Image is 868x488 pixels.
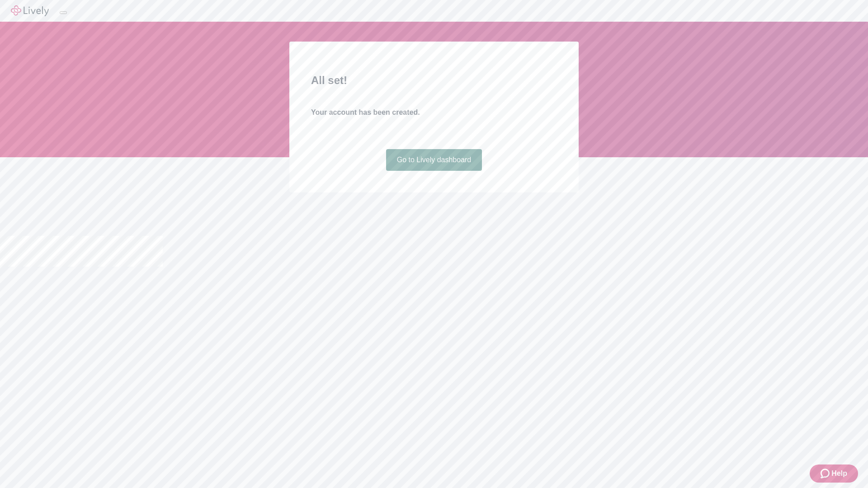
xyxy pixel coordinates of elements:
[311,72,557,89] h2: All set!
[11,5,49,16] img: Lively
[60,11,67,14] button: Log out
[810,465,858,483] button: Zendesk support iconHelp
[386,149,482,171] a: Go to Lively dashboard
[311,107,557,118] h4: Your account has been created.
[821,468,831,479] svg: Zendesk support icon
[831,468,847,479] span: Help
